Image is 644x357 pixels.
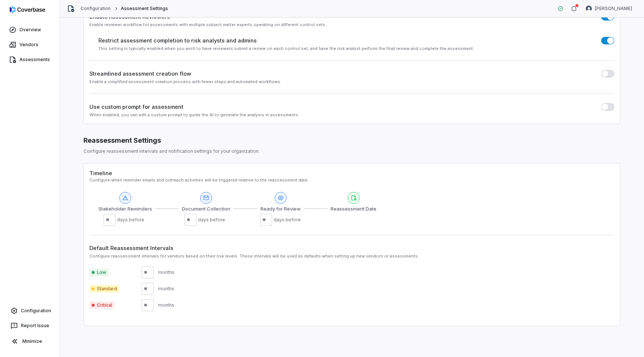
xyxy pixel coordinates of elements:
p: Configure reassessment intervals and notification settings for your organization. [83,148,620,154]
img: Mike Phillips avatar [586,6,592,12]
label: Use custom prompt for assessment [89,103,183,111]
span: days before [117,217,147,223]
a: Overview [1,23,58,37]
span: Stakeholder Reminders [98,205,152,213]
label: Default Reassessment Intervals [89,244,614,252]
span: Critical [89,301,114,309]
span: Low [89,269,108,276]
div: days before [274,217,301,223]
label: Timeline [89,170,112,176]
div: Enable a simplified assessment creation process with fewer steps and automated workflows. [89,79,614,85]
span: [PERSON_NAME] [595,6,632,12]
span: Ready for Review [261,205,301,213]
div: months [158,269,174,275]
a: Vendors [1,38,58,51]
span: Reassessment Date [331,205,376,213]
div: Configure reassessment intervals for vendors based on their risk levels. These intervals will be ... [89,253,614,259]
div: When enabled, you can edit a custom prompt to guide the AI to generate the analysis in assessments. [89,112,614,118]
span: Standard [89,285,119,293]
span: Document Collection [182,205,230,213]
button: Mike Phillips avatar[PERSON_NAME] [581,3,637,14]
div: months [158,302,174,308]
div: This setting is typically enabled when you wish to have reviewers submit a review on each control... [98,46,614,51]
div: Reassessment Settings [83,136,620,145]
span: Assessment Settings [121,6,168,12]
img: logo-D7KZi-bG.svg [10,6,45,13]
a: Configuration [80,6,111,12]
button: Minimize [3,334,56,349]
a: Configuration [3,304,56,317]
label: Restrict assessment completion to risk analysts and admins [98,37,257,44]
button: Report Issue [3,319,56,332]
div: Configure when reminder emails and outreach activities will be triggered relative to the reassess... [89,177,614,183]
div: months [158,286,174,292]
label: Streamlined assessment creation flow [89,70,191,78]
div: Enable reviewer workflow for assessments with multiple subject matter experts operating on differ... [89,22,614,28]
span: days before [198,217,228,223]
a: Assessments [1,53,58,66]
